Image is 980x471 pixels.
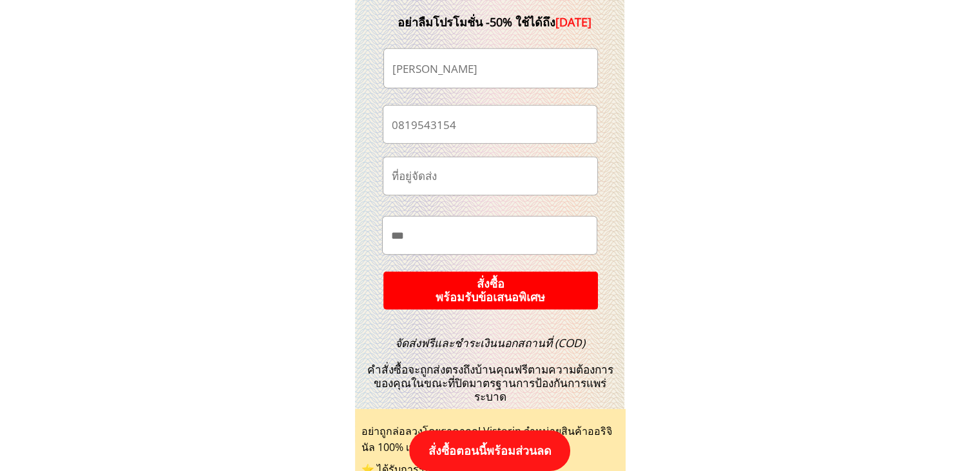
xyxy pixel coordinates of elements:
[360,337,621,404] h3: คำสั่งซื้อจะถูกส่งตรงถึงบ้านคุณฟรีตามความต้องการของคุณในขณะที่ปิดมาตรฐานการป้องกันการแพร่ระบาด
[409,430,570,471] p: สั่งซื้อตอนนี้พร้อมส่วนลด
[389,106,591,143] input: เบอร์โทรศัพท์
[389,157,592,195] input: ที่อยู่จัดส่ง
[389,49,592,88] input: ชื่อ-นามสกุล
[395,336,585,350] span: จัดส่งฟรีและชำระเงินนอกสถานที่ (COD)
[378,13,611,32] div: อย่าลืมโปรโมชั่น -50% ใช้ได้ถึง
[555,14,591,30] span: [DATE]
[381,271,599,310] p: สั่งซื้อ พร้อมรับข้อเสนอพิเศษ
[361,423,619,456] div: อย่าถูกล่อลวงโดยราคาถูก! Vistorin จำหน่ายสินค้าออริจินัล 100% เท่านั้น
